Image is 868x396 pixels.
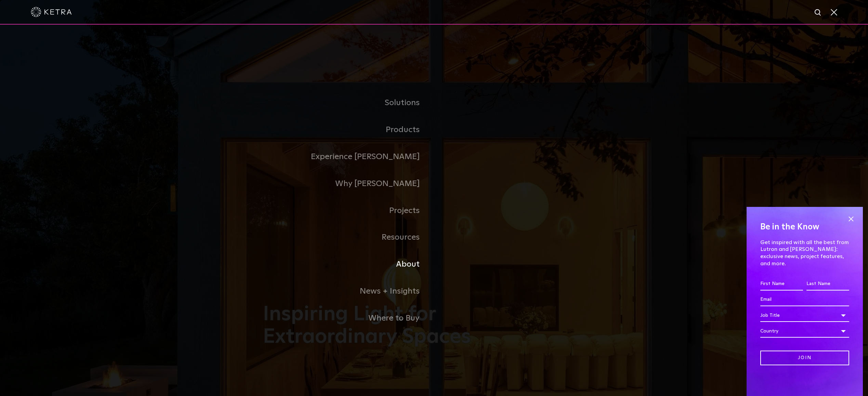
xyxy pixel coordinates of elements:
div: Country [760,325,849,338]
input: Last Name [806,278,849,291]
a: News + Insights [263,278,434,305]
img: ketra-logo-2019-white [31,7,72,17]
input: Join [760,351,849,365]
p: Get inspired with all the best from Lutron and [PERSON_NAME]: exclusive news, project features, a... [760,239,849,267]
a: Resources [263,224,434,251]
a: Products [263,116,434,143]
h4: Be in the Know [760,221,849,234]
a: Experience [PERSON_NAME] [263,143,434,170]
input: First Name [760,278,803,291]
a: Why [PERSON_NAME] [263,170,434,197]
a: Where to Buy [263,305,434,332]
img: search icon [814,9,823,17]
div: Job Title [760,309,849,322]
a: About [263,251,434,278]
a: Solutions [263,89,434,116]
input: Email [760,293,849,306]
div: Navigation Menu [263,89,605,331]
a: Projects [263,197,434,224]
